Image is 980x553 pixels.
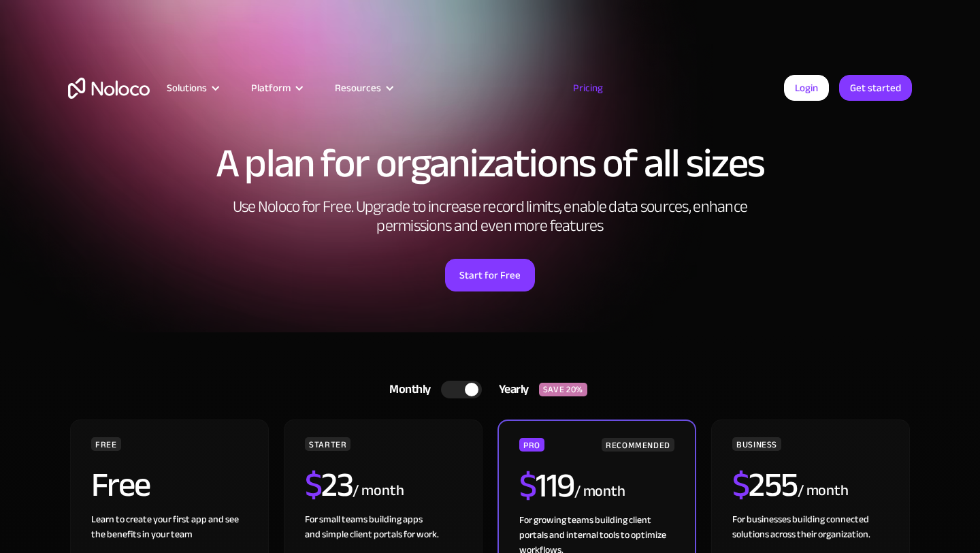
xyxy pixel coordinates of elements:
span: $ [519,454,536,518]
h2: 255 [732,468,798,502]
a: Login [784,75,829,101]
div: / month [798,480,849,502]
div: SAVE 20% [539,383,587,396]
div: Platform [251,79,291,97]
a: Pricing [556,79,620,97]
h2: Use Noloco for Free. Upgrade to increase record limits, enable data sources, enhance permissions ... [218,197,762,236]
h1: A plan for organizations of all sizes [68,143,912,184]
a: home [68,78,150,99]
div: Monthly [372,379,441,400]
div: Yearly [482,379,539,400]
div: FREE [91,437,121,451]
div: STARTER [305,437,350,451]
div: Resources [335,79,381,97]
h2: 119 [519,469,574,503]
h2: 23 [305,468,353,502]
a: Get started [839,75,912,101]
span: $ [732,453,749,517]
div: PRO [519,438,544,452]
div: Solutions [150,79,234,97]
div: / month [353,480,404,502]
div: Solutions [167,79,207,97]
div: BUSINESS [732,437,781,451]
div: / month [574,481,625,503]
span: $ [305,453,322,517]
div: Platform [234,79,318,97]
a: Start for Free [445,259,535,291]
div: RECOMMENDED [602,438,674,452]
div: Resources [318,79,408,97]
h2: Free [91,468,150,502]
